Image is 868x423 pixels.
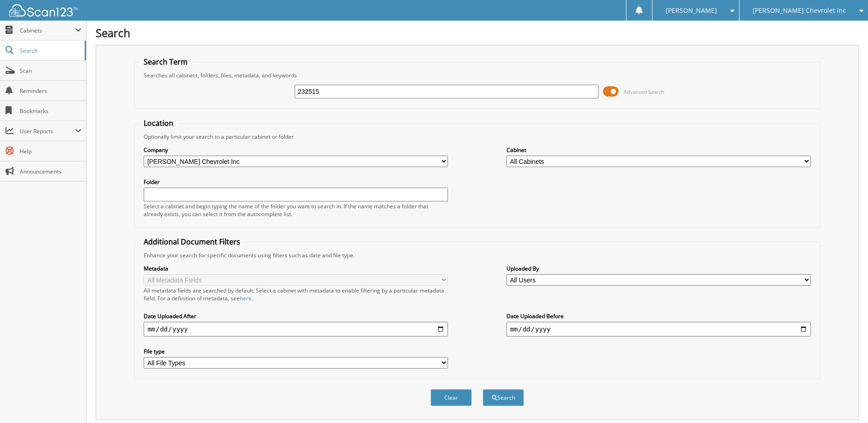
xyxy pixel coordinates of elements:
div: Searches all cabinets, folders, files, metadata, and keywords [139,71,815,79]
span: Help [20,147,81,155]
input: start [144,322,448,336]
span: Bookmarks [20,107,81,115]
legend: Search Term [139,57,192,67]
div: Optionally limit your search to a particular cabinet or folder [139,133,815,141]
span: [PERSON_NAME] [666,8,717,13]
div: All metadata fields are searched by default. Select a cabinet with metadata to enable filtering b... [144,287,448,302]
button: Clear [431,389,472,406]
span: Announcements [20,168,81,175]
label: File type [144,347,448,355]
h1: Search [96,25,859,40]
span: Advanced Search [624,88,664,95]
label: Date Uploaded Before [507,312,811,320]
span: Reminders [20,87,81,95]
label: Company [144,146,448,154]
span: Scan [20,67,81,75]
label: Uploaded By [507,265,811,272]
span: Cabinets [20,27,75,34]
span: Search [20,47,80,54]
label: Metadata [144,265,448,272]
span: [PERSON_NAME] Chevrolet Inc [753,8,846,13]
legend: Location [139,118,178,128]
label: Date Uploaded After [144,312,448,320]
label: Cabinet [507,146,811,154]
label: Folder [144,178,448,186]
input: end [507,322,811,336]
div: Select a cabinet and begin typing the name of the folder you want to search in. If the name match... [144,202,448,218]
iframe: Chat Widget [822,379,868,423]
button: Search [483,389,524,406]
img: scan123-logo-white.svg [9,4,78,16]
div: Enhance your search for specific documents using filters such as date and file type. [139,251,815,259]
legend: Additional Document Filters [139,237,245,247]
span: User Reports [20,127,75,135]
a: here [240,294,252,302]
